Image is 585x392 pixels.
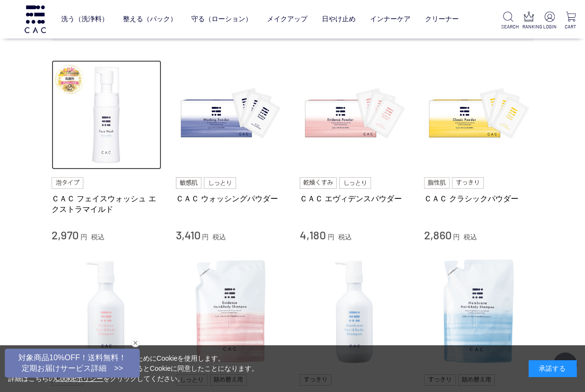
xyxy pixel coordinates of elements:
[543,23,557,30] p: LOGIN
[543,12,557,30] a: LOGIN
[176,177,202,189] img: 敏感肌
[123,8,177,31] a: 整える（パック）
[328,233,334,241] span: 円
[204,177,236,189] img: しっとり
[300,177,337,189] img: 乾燥くすみ
[300,257,410,367] img: ＣＡＣ メンブレンヘア＆ボディシャンプー500ml
[267,8,307,31] a: メイクアップ
[424,194,534,204] a: ＣＡＣ クラシックパウダー
[501,12,515,30] a: SEARCH
[339,177,371,189] img: しっとり
[300,60,410,170] img: ＣＡＣ エヴィデンスパウダー
[564,23,577,30] p: CART
[425,8,459,31] a: クリーナー
[23,5,47,33] img: logo
[501,23,515,30] p: SEARCH
[452,177,484,189] img: すっきり
[213,233,226,241] span: 税込
[191,8,252,31] a: 守る（ローション）
[338,233,352,241] span: 税込
[522,23,536,30] p: RANKING
[300,194,410,204] a: ＣＡＣ エヴィデンスパウダー
[424,60,534,170] img: ＣＡＣ クラシックパウダー
[453,233,460,241] span: 円
[370,8,411,31] a: インナーケア
[564,12,577,30] a: CART
[529,360,577,377] div: 承諾する
[52,60,161,170] img: ＣＡＣ フェイスウォッシュ エクストラマイルド
[464,233,477,241] span: 税込
[80,233,87,241] span: 円
[52,228,79,242] span: 2,970
[300,228,326,242] span: 4,180
[424,228,452,242] span: 2,860
[91,233,105,241] span: 税込
[424,177,450,189] img: 脂性肌
[61,8,108,31] a: 洗う（洗浄料）
[176,60,286,170] img: ＣＡＣ ウォッシングパウダー
[424,257,534,367] img: ＣＡＣ メンブレンヘア＆ボディシャンプー400mlレフィル
[176,194,286,204] a: ＣＡＣ ウォッシングパウダー
[322,8,356,31] a: 日やけ止め
[52,257,161,367] img: ＣＡＣ エヴィデンスヘア＆ボディシャンプー500ml
[176,257,286,367] img: ＣＡＣ エヴィデンスヘア＆ボディシャンプー400mlレフィル
[176,228,200,242] span: 3,410
[52,177,83,189] img: 泡タイプ
[522,12,536,30] a: RANKING
[202,233,209,241] span: 円
[52,194,161,214] a: ＣＡＣ フェイスウォッシュ エクストラマイルド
